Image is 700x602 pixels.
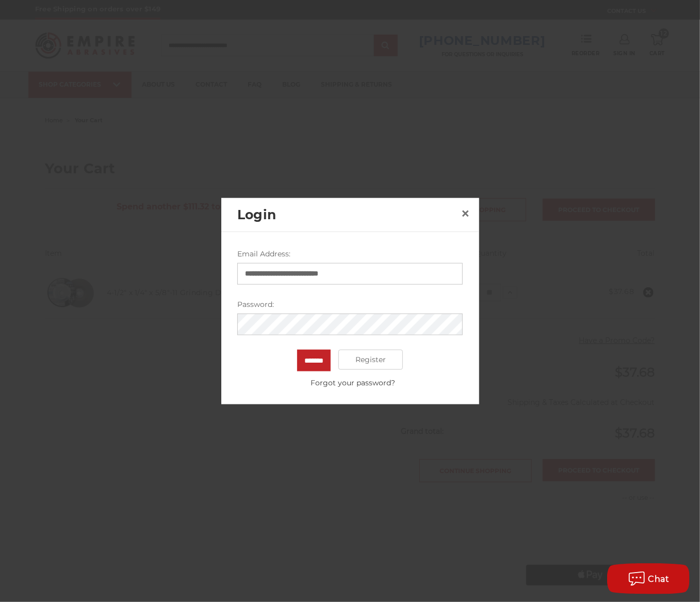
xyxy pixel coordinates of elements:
[461,203,470,223] span: ×
[243,377,463,388] a: Forgot your password?
[607,563,690,594] button: Chat
[237,205,457,224] h2: Login
[457,205,474,222] a: Close
[648,574,670,584] span: Chat
[237,299,463,310] label: Password:
[237,248,463,259] label: Email Address:
[338,349,403,370] a: Register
